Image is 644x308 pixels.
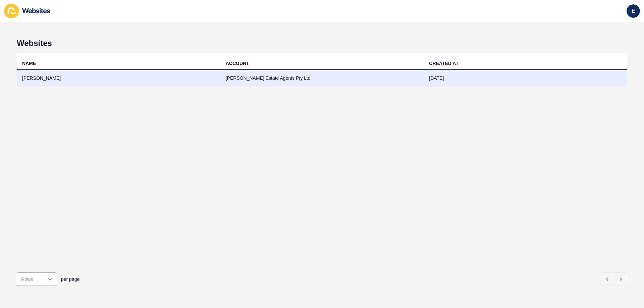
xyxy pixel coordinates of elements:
[429,60,459,67] div: CREATED AT
[17,70,220,86] td: [PERSON_NAME]
[22,60,36,67] div: NAME
[17,272,57,286] div: open menu
[61,276,79,283] span: per page
[424,70,627,86] td: [DATE]
[220,70,424,86] td: [PERSON_NAME] Estate Agents Pty Ltd
[17,39,627,48] h1: Websites
[226,60,249,67] div: ACCOUNT
[632,8,635,14] span: e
